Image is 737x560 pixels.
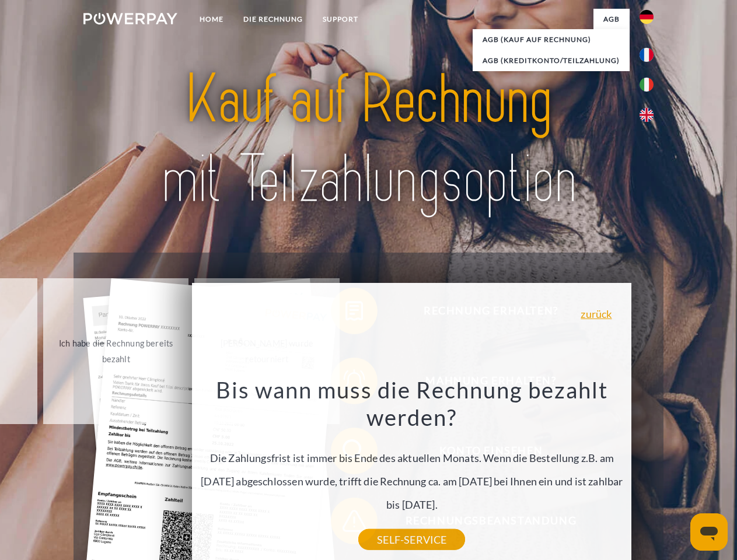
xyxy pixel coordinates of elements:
img: it [640,78,654,92]
img: fr [640,48,654,62]
a: Home [190,9,233,30]
img: logo-powerpay-white.svg [83,13,177,24]
a: agb [593,9,630,30]
div: Die Zahlungsfrist ist immer bis Ende des aktuellen Monats. Wenn die Bestellung z.B. am [DATE] abg... [199,376,625,540]
div: Ich habe die Rechnung bereits bezahlt [50,335,181,367]
a: SELF-SERVICE [358,529,465,550]
iframe: Schaltfläche zum Öffnen des Messaging-Fensters [690,513,728,551]
h3: Bis wann muss die Rechnung bezahlt werden? [199,376,625,432]
a: DIE RECHNUNG [233,9,313,30]
img: title-powerpay_de.svg [111,56,626,223]
img: en [640,108,654,122]
a: AGB (Kreditkonto/Teilzahlung) [473,50,630,71]
a: zurück [581,309,612,319]
img: de [640,10,654,24]
a: SUPPORT [313,9,368,30]
a: AGB (Kauf auf Rechnung) [473,29,630,50]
